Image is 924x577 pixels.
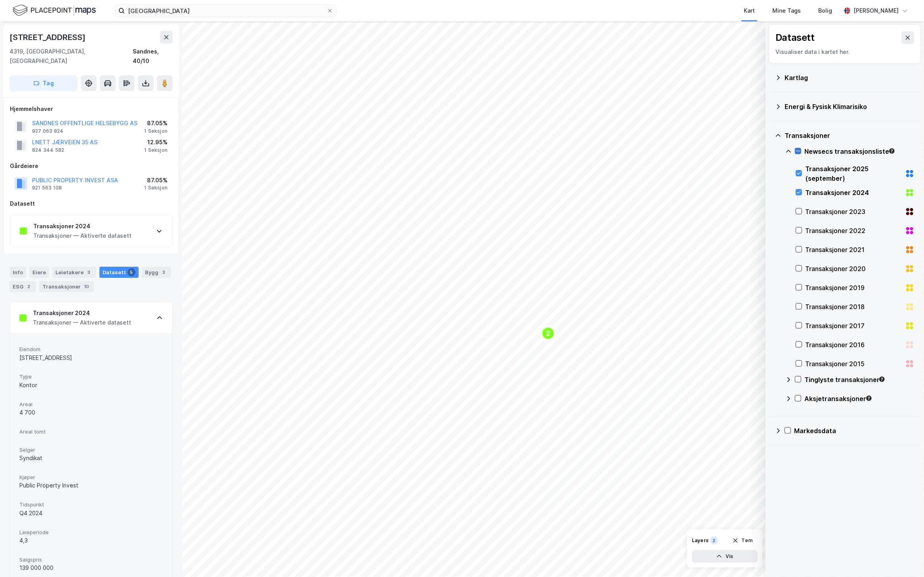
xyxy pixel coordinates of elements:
[25,283,33,290] div: 2
[19,447,163,453] span: Selger
[99,267,139,278] div: Datasett
[133,47,173,66] div: Sandnes, 40/10
[160,268,168,276] div: 3
[805,302,902,311] div: Transaksjoner 2018
[10,267,26,278] div: Info
[19,373,163,380] span: Type
[818,6,832,15] div: Bolig
[805,164,902,183] div: Transaksjoner 2025 (september)
[785,73,914,82] div: Kartlag
[32,128,63,134] div: 927 063 824
[144,176,168,185] div: 87.05%
[144,138,168,147] div: 12.95%
[10,104,172,114] div: Hjemmelshaver
[52,267,96,278] div: Leietakere
[865,395,873,402] div: Tooltip anchor
[10,31,87,44] div: [STREET_ADDRESS]
[19,501,163,508] span: Tidspunkt
[692,550,758,563] button: Vis
[144,185,168,191] div: 1 Seksjon
[19,563,163,573] div: 139 000 000
[19,453,163,463] div: Syndikat
[785,102,914,111] div: Energi & Fysisk Klimarisiko
[884,539,924,577] iframe: Chat Widget
[542,327,554,340] div: Map marker
[19,508,163,518] div: Q4 2024
[805,359,902,369] div: Transaksjoner 2015
[744,6,755,15] div: Kart
[884,539,924,577] div: Chatt-widget
[804,394,914,403] div: Aksjetransaksjoner
[692,537,709,544] div: Layers
[32,147,64,153] div: 824 344 582
[33,308,131,318] div: Transaksjoner 2024
[19,346,163,353] span: Eiendom
[10,75,78,91] button: Tag
[13,4,96,17] img: logo.f888ab2527a4732fd821a326f86c7f29.svg
[727,534,758,547] button: Tøm
[854,6,899,15] div: [PERSON_NAME]
[805,207,902,216] div: Transaksjoner 2023
[19,380,163,390] div: Kontor
[775,47,914,57] div: Visualiser data i kartet her.
[82,283,91,290] div: 10
[19,353,163,363] div: [STREET_ADDRESS]
[10,199,172,208] div: Datasett
[794,426,914,436] div: Markedsdata
[878,376,886,383] div: Tooltip anchor
[805,283,902,292] div: Transaksjoner 2019
[125,5,327,17] input: Søk på adresse, matrikkel, gårdeiere, leietakere eller personer
[29,267,49,278] div: Eiere
[33,318,131,327] div: Transaksjoner — Aktiverte datasett
[805,264,902,273] div: Transaksjoner 2020
[805,188,902,197] div: Transaksjoner 2024
[85,268,93,276] div: 3
[772,6,801,15] div: Mine Tags
[10,281,36,292] div: ESG
[144,128,168,134] div: 1 Seksjon
[10,161,172,171] div: Gårdeiere
[804,375,914,384] div: Tinglyste transaksjoner
[19,536,163,545] div: 4,3
[32,185,62,191] div: 921 563 108
[710,537,718,545] div: 2
[33,222,131,231] div: Transaksjoner 2024
[19,428,163,435] span: Areal tomt
[19,556,163,563] span: Salgspris
[785,131,914,140] div: Transaksjoner
[144,147,168,153] div: 1 Seksjon
[10,47,133,66] div: 4319, [GEOGRAPHIC_DATA], [GEOGRAPHIC_DATA]
[805,340,902,350] div: Transaksjoner 2016
[19,474,163,481] span: Kjøper
[128,268,135,276] div: 5
[19,401,163,408] span: Areal
[775,31,815,44] div: Datasett
[805,226,902,235] div: Transaksjoner 2022
[142,267,171,278] div: Bygg
[19,481,163,490] div: Public Property Invest
[804,147,914,156] div: Newsecs transaksjonsliste
[805,245,902,254] div: Transaksjoner 2021
[144,118,168,128] div: 87.05%
[888,147,895,155] div: Tooltip anchor
[547,330,550,337] text: 2
[19,529,163,536] span: Leieperiode
[39,281,94,292] div: Transaksjoner
[19,408,163,417] div: 4 700
[805,321,902,331] div: Transaksjoner 2017
[33,231,131,241] div: Transaksjoner — Aktiverte datasett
